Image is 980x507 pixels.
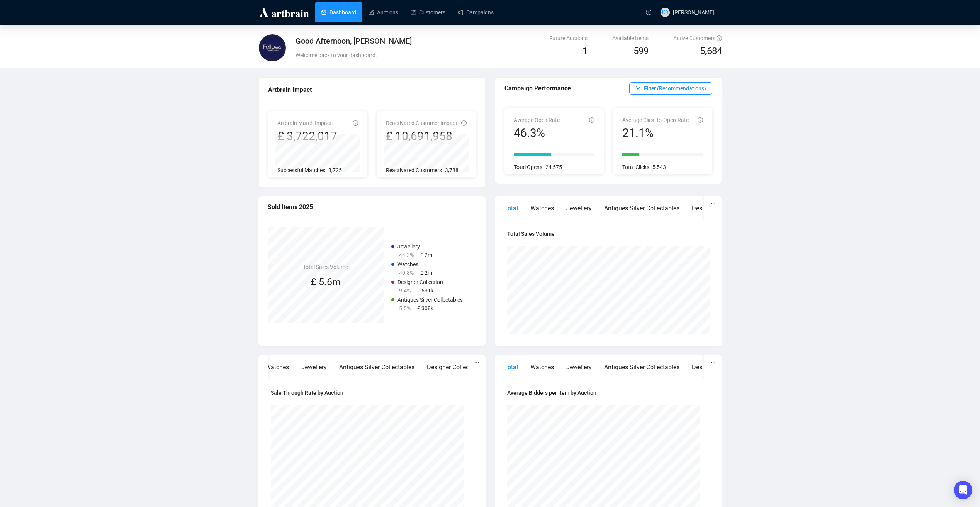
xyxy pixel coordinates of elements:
span: Designer Collection [397,279,443,285]
span: 24,575 [545,164,562,170]
span: £ 2m [420,270,432,276]
span: 3,725 [328,167,342,173]
span: Filter (Recommendations) [644,84,706,93]
span: Total Opens [514,164,542,170]
span: ellipsis [710,201,716,206]
h4: Total Sales Volume [303,263,348,271]
span: KD [662,8,668,16]
div: Welcome back to your dashboard. [296,51,566,59]
div: Antiques Silver Collectables [604,362,679,372]
div: £ 3,722,017 [277,129,337,144]
span: Jewellery [397,243,420,250]
span: 3,788 [445,167,459,173]
span: Reactivated Customers [386,167,442,173]
div: Open Intercom Messenger [954,481,972,499]
div: Total [504,203,518,213]
div: 21.1% [622,126,689,140]
span: [PERSON_NAME] [673,9,714,15]
div: Watches [530,362,554,372]
div: Jewellery [566,203,592,213]
a: Auctions [369,2,398,22]
div: Watches [265,362,289,372]
div: Designer Collection [427,362,479,372]
h4: Average Bidders per Item by Auction [507,389,710,397]
span: 1 [583,46,588,56]
span: question-circle [717,35,722,41]
span: £ 5.6m [311,276,341,287]
span: info-circle [353,120,358,126]
div: Future Auctions [549,34,588,42]
button: ellipsis [704,196,722,211]
span: Artbrain Match Impact [277,120,332,126]
div: Artbrain Impact [268,85,476,95]
span: Average Open Rate [514,117,560,123]
span: ellipsis [474,360,479,365]
div: Good Afternoon, [PERSON_NAME] [296,35,566,46]
div: 46.3% [514,126,560,140]
span: Watches [397,261,418,267]
h4: Total Sales Volume [507,230,710,238]
span: 9.4% [399,287,411,294]
span: info-circle [461,120,467,126]
h4: Sale Through Rate by Auction [271,389,473,397]
div: Antiques Silver Collectables [339,362,414,372]
span: 44.3% [399,252,414,258]
div: Sold Items 2025 [268,202,476,212]
div: Antiques Silver Collectables [604,203,679,213]
span: info-circle [589,117,594,123]
span: 599 [634,46,649,56]
img: 5dc15ca33a5863000c89f455.jpg [259,34,286,61]
button: ellipsis [468,355,486,370]
span: 40.8% [399,270,414,276]
div: Jewellery [566,362,592,372]
div: Campaign Performance [504,83,629,93]
span: Average Click-To-Open-Rate [622,117,689,123]
img: logo [258,6,310,19]
span: 5,543 [652,164,666,170]
span: Reactivated Customer Impact [386,120,457,126]
button: Filter (Recommendations) [629,82,712,95]
div: Available Items [612,34,649,42]
div: Jewellery [301,362,327,372]
span: filter [635,85,641,91]
a: Dashboard [321,2,356,22]
span: 5.5% [399,305,411,311]
div: Designer Collection [692,203,744,213]
div: Designer Collection [692,362,744,372]
span: ellipsis [710,360,716,365]
span: info-circle [698,117,703,123]
a: Customers [411,2,445,22]
span: Total Clicks [622,164,649,170]
span: Antiques Silver Collectables [397,297,463,303]
span: Active Customers [673,35,722,41]
span: Successful Matches [277,167,325,173]
span: question-circle [646,10,651,15]
span: £ 308k [417,305,433,311]
div: Watches [530,203,554,213]
a: Campaigns [458,2,494,22]
button: ellipsis [704,355,722,370]
div: £ 10,691,958 [386,129,457,144]
span: 5,684 [700,44,722,59]
div: Total [504,362,518,372]
span: £ 2m [420,252,432,258]
span: £ 531k [417,287,433,294]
